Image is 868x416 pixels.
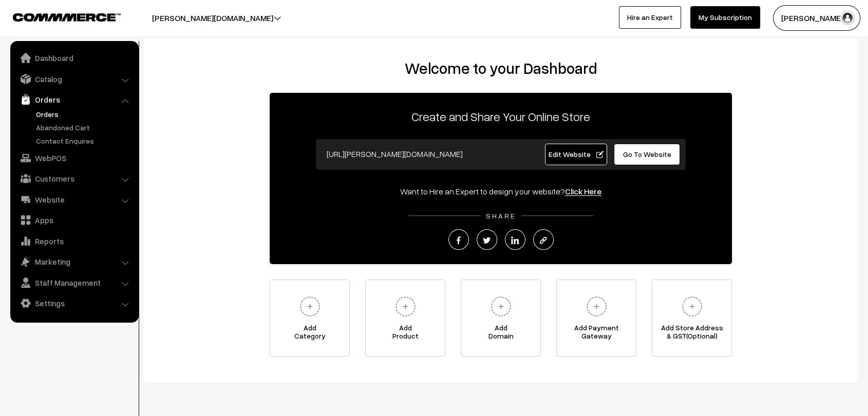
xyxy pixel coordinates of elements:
a: Marketing [13,252,135,271]
a: AddProduct [365,280,445,356]
a: Settings [13,294,135,312]
a: Edit Website [545,144,608,165]
a: Abandoned Cart [33,122,135,133]
a: AddDomain [461,280,541,356]
h2: Welcome to your Dashboard [154,59,847,77]
button: [PERSON_NAME] [773,5,860,31]
div: Want to Hire an Expert to design your website? [270,185,732,197]
img: user [840,10,855,26]
a: Orders [33,109,135,120]
a: Apps [13,211,135,229]
a: Contact Enquires [33,135,135,146]
span: Add Category [270,324,349,344]
span: Go To Website [623,150,671,159]
span: Add Payment Gateway [557,324,636,344]
a: Click Here [565,186,601,196]
img: plus.svg [582,292,611,321]
a: Orders [13,90,135,109]
a: Dashboard [13,49,135,67]
button: [PERSON_NAME][DOMAIN_NAME] [116,5,309,31]
img: COMMMERCE [13,13,121,21]
img: plus.svg [678,292,706,321]
a: Go To Website [614,144,680,165]
a: Hire an Expert [619,6,681,29]
a: My Subscription [690,6,760,29]
a: COMMMERCE [13,10,103,23]
span: Add Product [366,324,445,344]
a: AddCategory [270,280,350,356]
a: Website [13,190,135,209]
img: plus.svg [296,292,324,321]
span: Add Store Address & GST(Optional) [652,324,731,344]
span: SHARE [481,211,521,220]
img: plus.svg [391,292,420,321]
span: Add Domain [461,324,540,344]
p: Create and Share Your Online Store [270,107,732,126]
span: Edit Website [549,150,603,159]
a: Reports [13,232,135,250]
a: Add PaymentGateway [556,280,636,356]
a: Staff Management [13,273,135,292]
img: plus.svg [487,292,515,321]
a: WebPOS [13,149,135,167]
a: Customers [13,169,135,188]
a: Catalog [13,70,135,88]
a: Add Store Address& GST(Optional) [652,280,732,356]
